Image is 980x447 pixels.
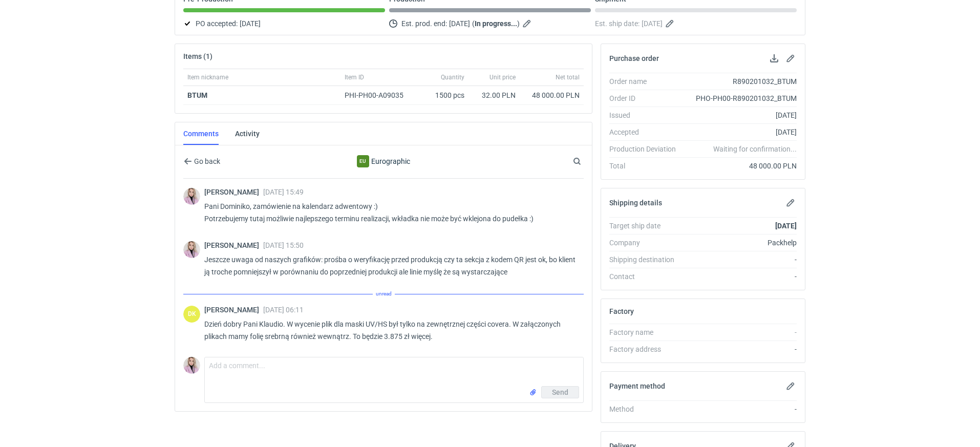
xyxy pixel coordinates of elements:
div: 1500 pcs [417,86,468,105]
div: Eurographic [300,155,467,167]
span: Go back [192,158,220,165]
input: Search [571,155,604,167]
span: Send [552,389,568,396]
button: Edit estimated production end date [522,17,534,30]
div: 32.00 PLN [473,90,516,100]
p: Pani Dominiko, zamówienie na kalendarz adwentowy :) Potrzebujemy tutaj możliwie najlepszego termi... [204,200,576,225]
span: Item nickname [187,73,228,81]
p: Dzień dobry Pani Klaudio. W wycenie plik dla maski UV/HS był tylko na zewnętrznej części covera. ... [204,318,576,343]
div: Total [609,161,684,171]
strong: In progress... [475,19,517,28]
div: Est. prod. end: [389,17,591,30]
span: [DATE] 15:50 [263,241,304,249]
div: Method [609,404,684,414]
span: Quantity [441,73,464,81]
span: [DATE] [240,17,261,30]
strong: [DATE] [775,222,797,230]
button: Edit estimated shipping date [665,17,677,30]
em: ( [472,19,475,28]
h2: Shipping details [609,199,662,207]
button: Edit payment method [784,380,797,392]
div: 48 000.00 PLN [684,161,797,171]
h2: Payment method [609,382,665,390]
span: Net total [556,73,580,81]
div: - [684,344,797,354]
div: Order name [609,76,684,87]
span: Unit price [489,73,516,81]
a: Comments [183,122,219,145]
span: [DATE] [642,17,663,30]
span: unread [373,288,395,300]
div: Contact [609,271,684,282]
div: [DATE] [684,127,797,137]
span: [DATE] [449,17,470,30]
figcaption: DK [183,306,200,323]
span: [DATE] 15:49 [263,188,304,196]
p: Jeszcze uwaga od naszych grafików: prośba o weryfikację przed produkcją czy ta sekcja z kodem QR ... [204,253,576,278]
div: 48 000.00 PLN [524,90,580,100]
h2: Factory [609,307,634,315]
a: Activity [235,122,260,145]
span: [PERSON_NAME] [204,241,263,249]
button: Go back [183,155,221,167]
span: [PERSON_NAME] [204,188,263,196]
button: Send [541,386,579,398]
div: Order ID [609,93,684,103]
div: - [684,327,797,337]
h2: Purchase order [609,54,659,62]
div: Accepted [609,127,684,137]
div: Dominika Kaczyńska [183,306,200,323]
button: Edit shipping details [784,197,797,209]
div: Packhelp [684,238,797,248]
div: - [684,271,797,282]
img: Klaudia Wiśniewska [183,357,200,374]
div: PHI-PH00-A09035 [345,90,413,100]
a: BTUM [187,91,207,99]
div: - [684,404,797,414]
div: - [684,254,797,265]
div: Factory address [609,344,684,354]
em: Waiting for confirmation... [713,144,797,154]
button: Download PO [768,52,780,65]
div: PHO-PH00-R890201032_BTUM [684,93,797,103]
div: Est. ship date: [595,17,797,30]
h2: Items (1) [183,52,212,60]
div: Factory name [609,327,684,337]
div: Eurographic [357,155,369,167]
button: Edit purchase order [784,52,797,65]
div: Target ship date [609,221,684,231]
img: Klaudia Wiśniewska [183,188,200,205]
span: [DATE] 06:11 [263,306,304,314]
em: ) [517,19,520,28]
div: Issued [609,110,684,120]
span: [PERSON_NAME] [204,306,263,314]
div: Shipping destination [609,254,684,265]
div: Company [609,238,684,248]
span: Item ID [345,73,364,81]
div: R890201032_BTUM [684,76,797,87]
figcaption: Eu [357,155,369,167]
div: PO accepted: [183,17,385,30]
div: Production Deviation [609,144,684,154]
img: Klaudia Wiśniewska [183,241,200,258]
div: [DATE] [684,110,797,120]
